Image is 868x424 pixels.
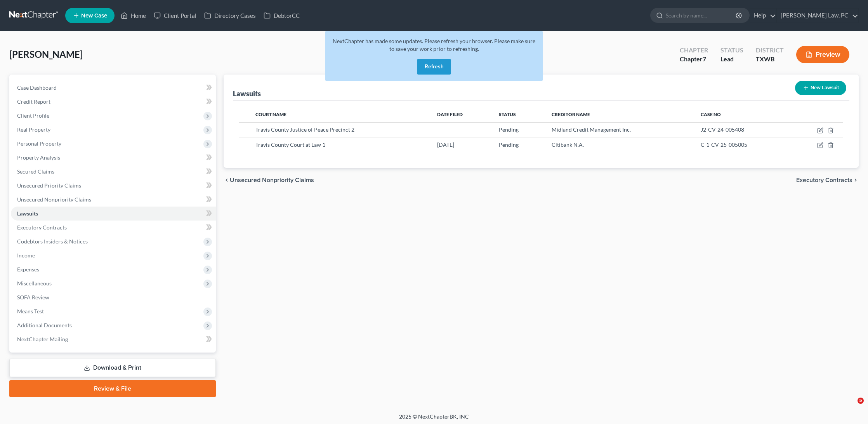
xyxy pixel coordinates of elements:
[9,380,216,397] a: Review & File
[17,196,91,203] span: Unsecured Nonpriority Claims
[17,252,35,259] span: Income
[552,126,631,133] span: Midland Credit Management Inc.
[233,89,261,98] div: Lawsuits
[11,151,216,165] a: Property Analysis
[437,141,454,148] span: [DATE]
[17,238,88,245] span: Codebtors Insiders & Notices
[777,9,858,23] a: [PERSON_NAME] Law, PC
[17,98,50,105] span: Credit Report
[17,168,54,175] span: Secured Claims
[11,193,216,207] a: Unsecured Nonpriority Claims
[333,38,535,52] span: NextChapter has made some updates. Please refresh your browser. Please make sure to save your wor...
[150,9,200,23] a: Client Portal
[17,84,57,91] span: Case Dashboard
[701,111,721,117] span: Case No
[499,111,516,117] span: Status
[17,308,44,315] span: Means Test
[750,9,776,23] a: Help
[701,141,747,148] span: C-1-CV-25-005005
[795,81,846,95] button: New Lawsuit
[17,154,60,161] span: Property Analysis
[499,126,519,133] span: Pending
[17,266,39,273] span: Expenses
[17,140,61,147] span: Personal Property
[11,221,216,235] a: Executory Contracts
[255,141,325,148] span: Travis County Court at Law 1
[666,8,737,23] input: Search by name...
[720,46,743,55] div: Status
[499,141,519,148] span: Pending
[9,49,83,60] span: [PERSON_NAME]
[11,332,216,346] a: NextChapter Mailing
[11,95,216,109] a: Credit Report
[17,294,49,301] span: SOFA Review
[796,177,859,183] button: Executory Contracts chevron_right
[417,59,451,75] button: Refresh
[255,111,286,117] span: Court Name
[117,9,150,23] a: Home
[552,111,590,117] span: Creditor Name
[230,177,314,183] span: Unsecured Nonpriority Claims
[756,46,784,55] div: District
[796,46,849,63] button: Preview
[11,165,216,179] a: Secured Claims
[17,336,68,342] span: NextChapter Mailing
[260,9,304,23] a: DebtorCC
[17,210,38,217] span: Lawsuits
[11,207,216,221] a: Lawsuits
[17,280,52,287] span: Miscellaneous
[224,177,230,183] i: chevron_left
[17,112,49,119] span: Client Profile
[796,177,852,183] span: Executory Contracts
[17,224,67,231] span: Executory Contracts
[200,9,260,23] a: Directory Cases
[842,398,860,416] iframe: Intercom live chat
[11,81,216,95] a: Case Dashboard
[858,398,864,404] span: 5
[552,141,584,148] span: Citibank N.A.
[720,55,743,64] div: Lead
[680,46,708,55] div: Chapter
[437,111,463,117] span: Date Filed
[9,359,216,377] a: Download & Print
[852,177,859,183] i: chevron_right
[224,177,314,183] button: chevron_left Unsecured Nonpriority Claims
[756,55,784,64] div: TXWB
[11,290,216,304] a: SOFA Review
[17,182,81,189] span: Unsecured Priority Claims
[11,179,216,193] a: Unsecured Priority Claims
[17,322,72,328] span: Additional Documents
[680,55,708,64] div: Chapter
[703,55,706,63] span: 7
[701,126,744,133] span: J2-CV-24-005408
[81,13,107,19] span: New Case
[17,126,50,133] span: Real Property
[255,126,354,133] span: Travis County Justice of Peace Precinct 2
